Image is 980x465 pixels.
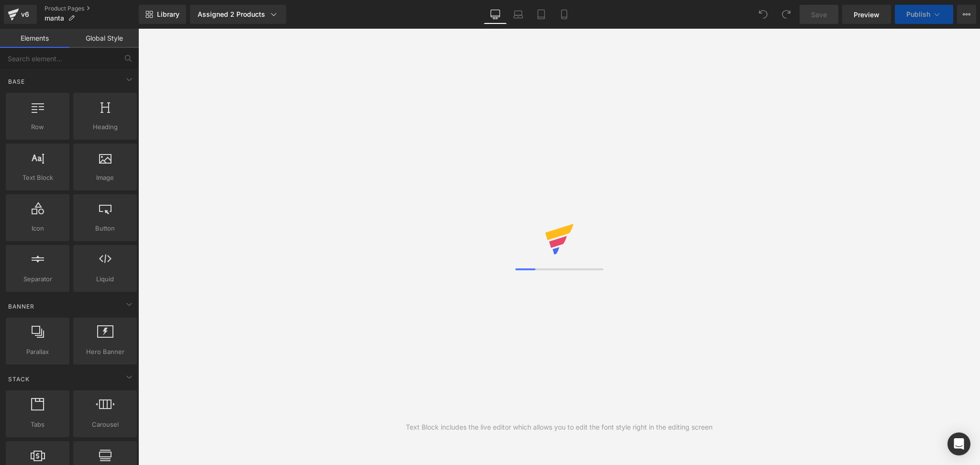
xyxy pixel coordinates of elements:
[19,8,31,21] div: v6
[76,420,134,430] span: Carousel
[842,5,891,24] a: Preview
[9,420,67,430] span: Tabs
[69,29,139,48] a: Global Style
[811,10,827,20] span: Save
[76,347,134,357] span: Hero Banner
[895,5,953,24] button: Publish
[45,5,139,12] a: Product Pages
[7,375,31,384] span: Stack
[4,5,37,24] a: v6
[957,5,976,24] button: More
[198,10,278,19] div: Assigned 2 Products
[9,223,67,233] span: Icon
[7,302,35,311] span: Banner
[157,10,179,19] span: Library
[530,5,553,24] a: Tablet
[553,5,576,24] a: Mobile
[906,11,930,18] span: Publish
[754,5,773,24] button: Undo
[507,5,530,24] a: Laptop
[7,77,26,86] span: Base
[9,347,67,357] span: Parallax
[76,122,134,132] span: Heading
[139,5,186,24] a: New Library
[947,432,970,455] div: Open Intercom Messenger
[45,14,64,22] span: manta
[9,274,67,284] span: Separator
[406,422,713,432] div: Text Block includes the live editor which allows you to edit the font style right in the editing ...
[76,274,134,284] span: Liquid
[484,5,507,24] a: Desktop
[854,10,880,20] span: Preview
[9,173,67,183] span: Text Block
[76,173,134,183] span: Image
[777,5,796,24] button: Redo
[76,223,134,233] span: Button
[9,122,67,132] span: Row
